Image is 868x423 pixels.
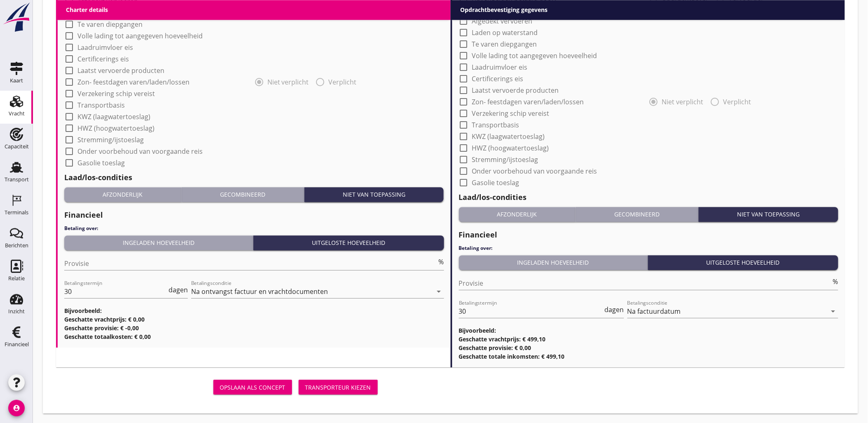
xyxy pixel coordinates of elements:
input: Betalingstermijn [459,305,603,318]
button: Ingeladen hoeveelheid [459,255,648,270]
label: HWZ (hoogwatertoeslag) [472,144,549,152]
div: Transporteur kiezen [305,383,371,392]
label: Laatst vervoerde producten [77,66,164,75]
div: % [831,278,838,285]
button: Uitgeloste hoeveelheid [253,235,444,250]
label: Gasolie toeslag [77,159,125,167]
button: Niet van toepassing [699,207,838,222]
label: Te varen diepgangen [77,20,143,28]
label: Certificerings eis [472,75,524,83]
div: Afzonderlijk [462,210,573,219]
label: Volle lading tot aangegeven hoeveelheid [472,52,597,60]
div: Financieel [5,342,29,347]
input: Betalingstermijn [64,285,167,298]
label: Onder voorbehoud van voorgaande reis [472,167,597,175]
div: Na factuurdatum [627,308,681,315]
h3: Geschatte provisie: € -0,00 [64,324,444,332]
i: arrow_drop_down [828,306,838,316]
label: Laden op waterstand [77,9,143,17]
label: Volle lading tot aangegeven hoeveelheid [77,32,203,40]
h2: Laad/los-condities [459,192,839,203]
button: Transporteur kiezen [299,380,378,395]
label: KWZ (laagwatertoeslag) [77,113,150,121]
h3: Geschatte provisie: € 0,00 [459,343,839,352]
label: Laadruimvloer eis [472,63,528,71]
label: Laadruimvloer eis [77,43,133,52]
button: Uitgeloste hoeveelheid [648,255,838,270]
label: Stremming/ijstoeslag [77,136,144,144]
h4: Betaling over: [64,225,444,232]
label: Zon- feestdagen varen/laden/lossen [77,78,190,86]
img: logo-small.a267ee39.svg [2,2,31,33]
h3: Geschatte totaalkosten: € 0,00 [64,332,444,341]
label: HWZ (hoogwatertoeslag) [77,124,154,132]
div: Niet van toepassing [308,190,441,199]
label: Transportbasis [472,121,519,129]
input: Provisie [459,277,832,290]
label: Verzekering schip vereist [472,109,550,117]
div: Berichten [5,243,28,248]
label: Verzekering schip vereist [77,89,155,98]
button: Niet van toepassing [304,187,444,202]
button: Afzonderlijk [459,207,576,222]
div: Afzonderlijk [68,190,178,199]
label: Te varen diepgangen [472,40,537,48]
div: dagen [167,287,188,293]
h3: Geschatte vrachtprijs: € 499,10 [459,335,839,343]
div: Terminals [5,210,28,215]
h2: Financieel [64,209,444,221]
div: Transport [5,177,29,182]
div: % [437,258,444,265]
label: Certificerings eis [77,55,129,63]
div: Relatie [8,276,25,281]
div: Uitgeloste hoeveelheid [257,238,440,247]
div: Opslaan als concept [220,383,285,392]
label: Transportbasis [77,101,125,109]
label: Brandstofkosten betaald door: [472,5,568,14]
label: Gasolie toeslag [472,179,519,187]
div: Uitgeloste hoeveelheid [651,258,835,267]
div: Na ontvangst factuur en vrachtdocumenten [191,288,328,295]
div: Ingeladen hoeveelheid [68,238,250,247]
label: KWZ (laagwatertoeslag) [472,132,545,141]
h3: Bijvoorbeeld: [459,326,839,335]
div: Gecombineerd [185,190,301,199]
i: account_circle [8,400,25,416]
label: Stremming/ijstoeslag [472,155,538,164]
label: Afgedekt vervoeren [472,17,533,25]
input: Provisie [64,257,437,270]
label: Laden op waterstand [472,28,538,37]
div: Vracht [9,111,25,116]
label: Zon- feestdagen varen/laden/lossen [472,98,584,106]
label: Laatst vervoerde producten [472,86,559,94]
button: Afzonderlijk [64,187,182,202]
div: dagen [603,306,624,313]
h3: Bijvoorbeeld: [64,306,444,315]
i: arrow_drop_down [434,287,444,296]
button: Opslaan als concept [213,380,292,395]
button: Ingeladen hoeveelheid [64,235,253,250]
button: Gecombineerd [576,207,699,222]
h3: Geschatte totale inkomsten: € 499,10 [459,352,839,361]
div: Inzicht [8,309,25,314]
h2: Financieel [459,229,839,240]
div: Ingeladen hoeveelheid [462,258,644,267]
h2: Laad/los-condities [64,172,444,183]
button: Gecombineerd [182,187,304,202]
div: Capaciteit [5,144,29,149]
label: Onder voorbehoud van voorgaande reis [77,147,203,155]
div: Niet van toepassing [702,210,835,219]
h3: Geschatte vrachtprijs: € 0,00 [64,315,444,324]
h4: Betaling over: [459,244,839,252]
div: Kaart [10,78,23,83]
div: Gecombineerd [579,210,695,219]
